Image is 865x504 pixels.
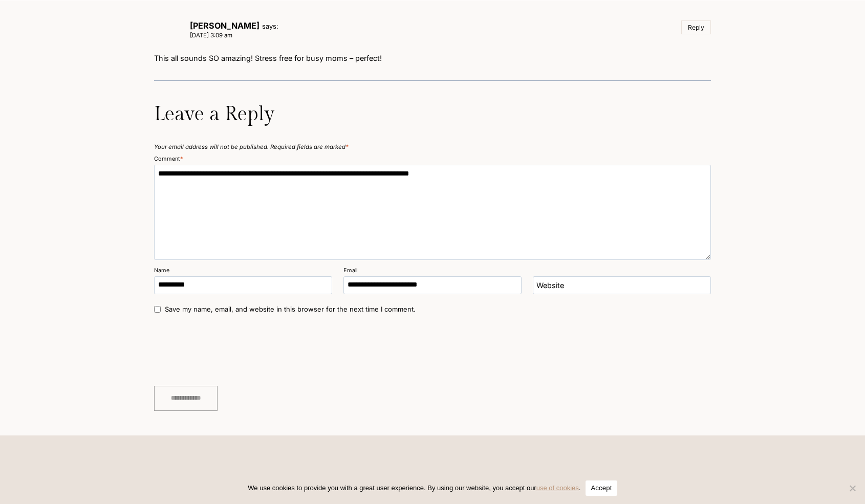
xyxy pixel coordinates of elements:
[190,20,259,31] a: [PERSON_NAME]
[586,480,617,496] button: Accept
[154,53,711,64] p: This all sounds SO amazing! Stress free for busy moms – perfect!
[262,23,278,30] span: says:
[154,156,183,165] label: Comment
[154,267,169,276] label: Name
[533,276,711,294] input: Website
[190,32,232,39] a: [DATE] 3:09 am
[154,276,332,294] input: Name
[270,143,349,150] span: Required fields are marked
[343,267,357,276] label: Email
[536,281,564,293] label: Website
[536,484,579,492] a: use of cookies
[847,483,857,493] span: No
[154,103,711,126] h3: Leave a Reply
[161,305,416,314] label: Save my name, email, and website in this browser for the next time I comment.
[248,483,580,493] span: We use cookies to provide you with a great user experience. By using our website, you accept our .
[343,276,522,294] input: Email
[154,330,310,370] iframe: reCAPTCHA
[681,20,711,34] a: Reply to Melissa
[154,143,269,150] span: Your email address will not be published.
